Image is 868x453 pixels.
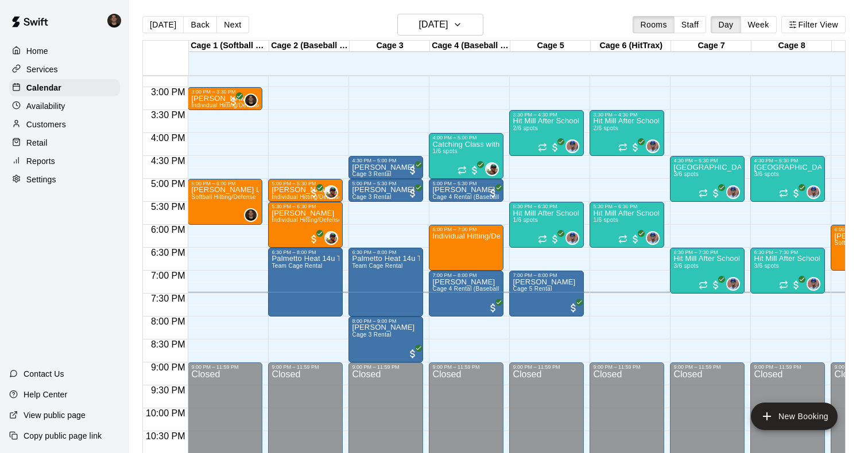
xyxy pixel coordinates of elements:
p: Calendar [26,82,61,93]
span: Francis Grullon [731,277,740,291]
img: Ben Boykin [325,186,337,198]
p: Customers [26,119,66,130]
span: 4:30 PM [148,156,188,166]
div: 4:30 PM – 5:30 PM [673,158,741,163]
div: Ben Boykin [324,185,338,199]
span: Individual Hitting/Defense Training: 1 hour [272,217,386,223]
div: Kyle Harris [244,208,258,222]
img: Francis Grullon [567,140,578,152]
img: Kyle Harris [245,95,257,106]
span: 9:00 PM [148,362,188,372]
span: All customers have paid [308,188,320,199]
span: Cage 3 Rental [352,194,391,200]
button: [DATE] [397,14,483,36]
div: 6:00 PM – 7:00 PM: Individual Hitting/Defense Training: 1 hour [429,225,503,271]
span: All customers have paid [469,165,480,176]
div: Cage 1 (Softball Pitching Machine) [189,41,269,52]
span: Francis Grullon [570,139,579,153]
p: Services [26,64,58,75]
div: Calendar [9,79,120,96]
span: Francis Grullon [811,277,820,291]
span: Cage 3 Rental [352,331,391,338]
div: 5:00 PM – 6:00 PM [191,181,259,186]
img: Francis Grullon [727,278,739,290]
div: 3:30 PM – 4:30 PM: Hit Mill After School Academy- Hitting [509,110,584,156]
button: Filter View [781,16,846,33]
span: Recurring event [458,166,467,175]
span: 2/6 spots filled [593,125,618,131]
p: Help Center [24,389,67,400]
span: Cage 3 Rental [352,171,391,177]
div: 6:30 PM – 8:00 PM [272,249,339,255]
p: Copy public page link [24,430,102,442]
div: Cage 4 (Baseball Pitching Machine) [430,41,510,52]
div: 6:30 PM – 8:00 PM: Palmetto Heat 14u Temple [268,248,343,317]
span: Francis Grullon [650,139,660,153]
button: Day [711,16,741,33]
span: 3/6 spots filled [673,263,699,269]
img: Francis Grullon [808,186,819,198]
div: 3:30 PM – 4:30 PM: Hit Mill After School Academy- Hitting [590,110,664,156]
span: 3/6 spots filled [754,263,779,269]
div: Francis Grullon [726,185,740,199]
span: 1/6 spots filled [593,217,618,223]
span: All customers have paid [308,233,320,245]
div: Francis Grullon [565,139,579,153]
span: All customers have paid [790,279,802,291]
div: 9:00 PM – 11:59 PM [352,364,420,370]
div: Francis Grullon [646,139,660,153]
div: 4:30 PM – 5:30 PM [754,158,821,163]
span: Cage 4 Rental (Baseball Pitching Machine) [432,286,549,292]
div: 5:00 PM – 5:30 PM: Ronald Buechel [429,179,503,202]
span: All customers have paid [549,142,561,153]
div: 6:30 PM – 8:00 PM: Palmetto Heat 14u Temple [348,248,423,317]
div: 5:30 PM – 6:30 PM [513,204,580,209]
span: Francis Grullon [731,185,740,199]
img: Francis Grullon [647,232,658,244]
span: Ben Boykin [490,162,499,176]
a: Home [9,42,120,60]
div: Ben Boykin [485,162,499,176]
span: 5:00 PM [148,179,188,189]
span: 7:30 PM [148,294,188,303]
div: 6:00 PM – 7:00 PM [432,226,500,232]
span: All customers have paid [407,165,418,176]
div: 3:00 PM – 3:30 PM: Mia Kovacs [188,87,262,110]
img: Kyle Harris [107,14,121,28]
span: Cage 4 Rental (Baseball Pitching Machine) [432,194,549,200]
span: Individual Hitting/Defense Training: 30 min [191,102,307,108]
span: Recurring event [779,189,788,198]
div: 4:30 PM – 5:00 PM: Ronald Buechel [348,156,423,179]
div: 9:00 PM – 11:59 PM [191,364,259,370]
div: 5:00 PM – 5:30 PM: Ronald Buechel [348,179,423,202]
p: Settings [26,174,56,185]
div: 3:00 PM – 3:30 PM [191,89,259,95]
div: 4:00 PM – 5:00 PM: Catching Class with Ben Boykin [429,133,503,179]
span: 10:30 PM [143,431,188,441]
div: 9:00 PM – 11:59 PM [754,364,821,370]
a: Reports [9,153,120,170]
div: 9:00 PM – 11:59 PM [673,364,741,370]
div: Francis Grullon [807,185,820,199]
span: 2/6 spots filled [513,125,538,131]
div: 4:30 PM – 5:30 PM: Hit Mill After School Academy 8u-10u- Fielding [750,156,825,202]
span: All customers have paid [549,233,561,245]
div: 5:00 PM – 5:30 PM [272,181,339,186]
div: Kyle Harris [244,93,258,107]
div: 6:30 PM – 8:00 PM [352,249,420,255]
span: 7:00 PM [148,271,188,280]
span: All customers have paid [790,188,802,199]
div: Services [9,61,120,78]
span: All customers have paid [630,142,641,153]
div: 7:00 PM – 8:00 PM: Zachary Frame [509,271,584,317]
span: 3:30 PM [148,110,188,120]
div: Cage 8 [751,41,832,52]
span: 3/6 spots filled [754,171,779,177]
div: Francis Grullon [646,231,660,245]
span: Individual Hitting/Defense Training: 30 min [272,194,387,200]
span: 3:00 PM [148,87,188,97]
span: 5:30 PM [148,202,188,212]
span: All customers have paid [630,233,641,245]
